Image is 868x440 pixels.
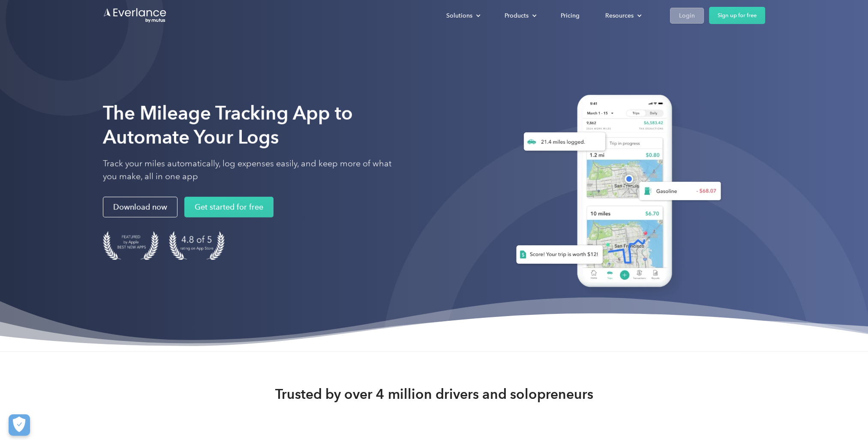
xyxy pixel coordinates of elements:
div: Solutions [438,8,487,23]
a: Sign up for free [709,7,765,24]
strong: The Mileage Tracking App to Automate Your Logs [103,102,353,148]
p: Track your miles automatically, log expenses easily, and keep more of what you make, all in one app [103,157,403,183]
div: Solutions [446,10,472,21]
div: Login [679,10,695,21]
div: Products [505,10,529,21]
a: Pricing [552,8,588,23]
div: Pricing [561,10,580,21]
a: Login [670,8,704,24]
a: Get started for free [184,197,273,217]
a: Download now [103,197,177,217]
img: Everlance, mileage tracker app, expense tracking app [502,86,728,300]
div: Resources [597,8,649,23]
div: Resources [605,10,634,21]
button: Cookies Settings [9,414,30,436]
img: Badge for Featured by Apple Best New Apps [103,231,159,260]
a: Go to homepage [103,7,167,24]
strong: Trusted by over 4 million drivers and solopreneurs [275,386,593,403]
img: 4.9 out of 5 stars on the app store [169,231,225,260]
div: Products [496,8,544,23]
